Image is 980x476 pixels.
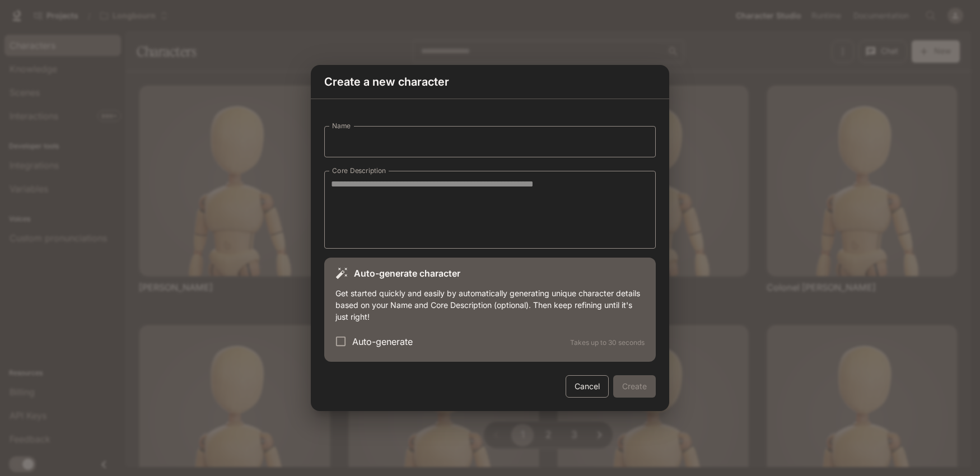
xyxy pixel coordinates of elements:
[354,267,460,280] p: Auto-generate character
[332,121,351,130] label: Name
[335,287,645,323] p: Get started quickly and easily by automatically generating unique character details based on your...
[311,65,669,99] h2: Create a new character
[352,335,413,348] span: Auto-generate
[332,166,386,175] label: Core Description
[570,338,645,347] span: Takes up to 30 seconds
[566,375,609,398] button: Cancel
[324,171,656,249] div: label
